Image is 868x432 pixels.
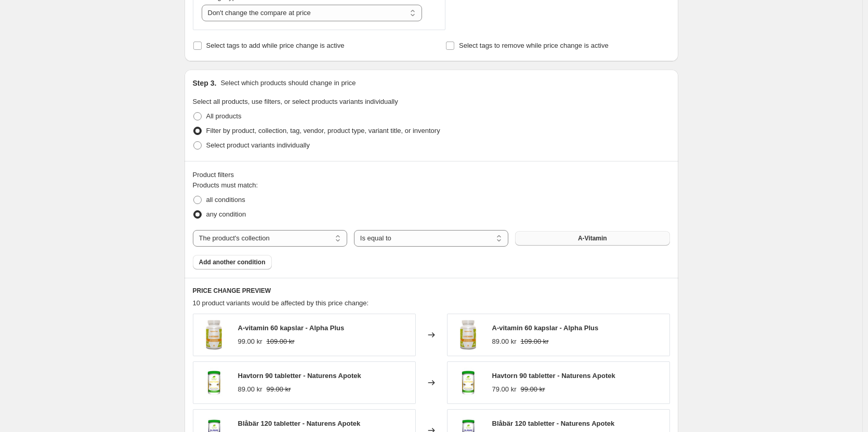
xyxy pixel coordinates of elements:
[492,336,517,347] div: 89.00 kr
[492,372,615,380] span: Havtorn 90 tabletter - Naturens Apotek
[193,170,670,180] div: Product filters
[206,127,440,134] span: Filter by product, collection, tag, vendor, product type, variant title, or inventory
[193,98,398,105] span: Select all products, use filters, or select products variants individually
[515,231,669,246] button: A-Vitamin
[520,336,548,347] strike: 109.00 kr
[193,78,217,88] h2: Step 3.
[206,141,310,149] span: Select product variants individually
[238,324,345,332] span: A-vitamin 60 kapslar - Alpha Plus
[193,255,272,269] button: Add another condition
[453,319,484,350] img: A-vitamin-60-kapslar-en-roll-i-cellspecialiseringsprocessen-Alpha-Plus-Kosttillskott_80x.png
[199,258,266,266] span: Add another condition
[453,367,484,398] img: havtorn-1_80x.jpg
[459,42,609,49] span: Select tags to remove while price change is active
[193,181,258,189] span: Products must match:
[193,287,670,295] h6: PRICE CHANGE PREVIEW
[199,319,230,350] img: A-vitamin-60-kapslar-en-roll-i-cellspecialiseringsprocessen-Alpha-Plus-Kosttillskott_80x.png
[206,210,246,218] span: any condition
[492,420,615,427] span: Blåbär 120 tabletter - Naturens Apotek
[238,420,361,427] span: Blåbär 120 tabletter - Naturens Apotek
[238,384,262,395] div: 89.00 kr
[578,234,607,242] span: A-Vitamin
[266,336,294,347] strike: 109.00 kr
[220,78,356,88] p: Select which products should change in price
[206,112,242,120] span: All products
[520,384,545,395] strike: 99.00 kr
[206,42,345,49] span: Select tags to add while price change is active
[206,196,245,204] span: all conditions
[492,384,517,395] div: 79.00 kr
[199,367,230,398] img: havtorn-1_80x.jpg
[193,299,369,307] span: 10 product variants would be affected by this price change:
[238,372,361,380] span: Havtorn 90 tabletter - Naturens Apotek
[492,324,599,332] span: A-vitamin 60 kapslar - Alpha Plus
[266,384,291,395] strike: 99.00 kr
[238,336,262,347] div: 99.00 kr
